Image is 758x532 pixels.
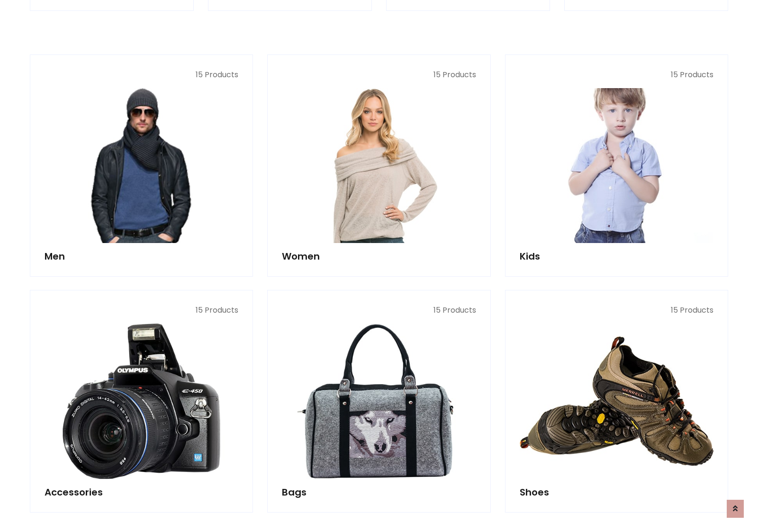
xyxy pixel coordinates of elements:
[520,69,713,81] p: 15 Products
[520,251,713,262] h5: Kids
[520,487,713,498] h5: Shoes
[45,69,238,81] p: 15 Products
[282,305,476,316] p: 15 Products
[45,487,238,498] h5: Accessories
[520,305,713,316] p: 15 Products
[282,251,476,262] h5: Women
[282,69,476,81] p: 15 Products
[45,305,238,316] p: 15 Products
[45,251,238,262] h5: Men
[282,487,476,498] h5: Bags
